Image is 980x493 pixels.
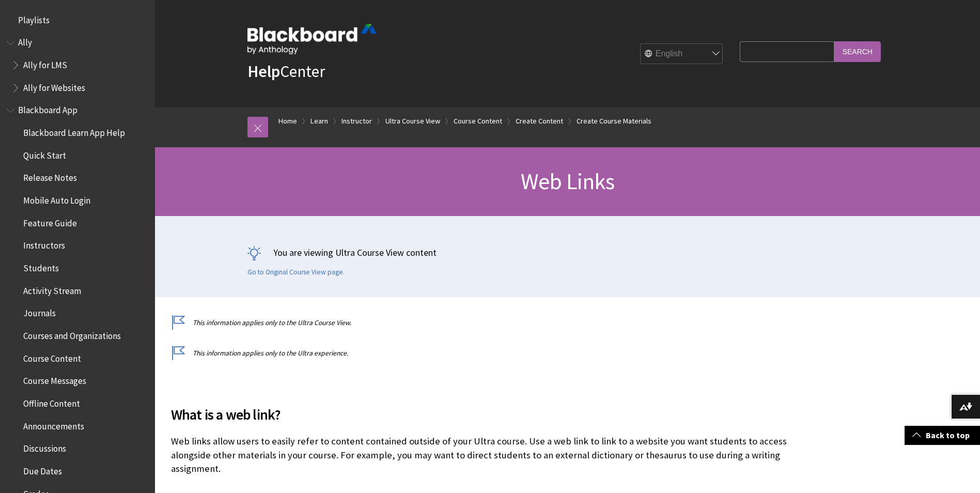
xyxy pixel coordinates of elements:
[23,147,66,161] span: Quick Start
[171,404,812,425] span: What is a web link?
[905,426,980,445] a: Back to top
[516,115,563,128] a: Create Content
[577,115,651,128] a: Create Course Materials
[171,318,812,328] p: This information applies only to the Ultra Course View.
[23,463,62,476] span: Due Dates
[23,237,65,251] span: Instructors
[247,61,325,82] a: HelpCenter
[18,11,50,25] span: Playlists
[23,305,56,319] span: Journals
[247,268,345,277] a: Go to Original Course View page.
[834,41,881,61] input: Search
[23,373,86,387] span: Course Messages
[385,115,440,128] a: Ultra Course View
[247,61,280,82] strong: Help
[247,24,377,54] img: Blackboard by Anthology
[23,350,81,364] span: Course Content
[23,170,77,183] span: Release Notes
[341,115,372,128] a: Instructor
[171,348,812,358] p: This information applies only to the Ultra experience.
[23,259,59,273] span: Students
[23,327,121,341] span: Courses and Organizations
[23,418,84,432] span: Announcements
[23,395,80,409] span: Offline Content
[247,246,888,259] p: You are viewing Ultra Course View content
[23,56,67,70] span: Ally for LMS
[6,11,149,29] nav: Book outline for Playlists
[18,102,77,116] span: Blackboard App
[521,167,614,195] span: Web Links
[23,440,66,454] span: Discussions
[23,192,90,206] span: Mobile Auto Login
[171,435,812,475] p: Web links allow users to easily refer to content contained outside of your Ultra course. Use a we...
[278,115,297,128] a: Home
[18,34,32,48] span: Ally
[23,214,77,228] span: Feature Guide
[23,79,85,93] span: Ally for Websites
[6,34,149,97] nav: Book outline for Anthology Ally Help
[23,282,81,296] span: Activity Stream
[23,124,125,138] span: Blackboard Learn App Help
[454,115,502,128] a: Course Content
[310,115,328,128] a: Learn
[641,44,723,65] select: Site Language Selector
